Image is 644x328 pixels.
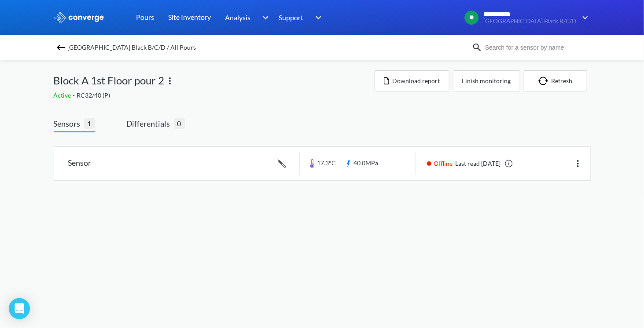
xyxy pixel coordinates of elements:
[54,72,165,89] span: Block A 1st Floor pour 2
[55,42,66,53] img: backspace.svg
[225,12,251,23] span: Analysis
[453,70,520,91] button: Finish monitoring
[573,158,583,169] img: more.svg
[68,41,196,54] span: [GEOGRAPHIC_DATA] Black B/C/D / All Pours
[54,12,105,23] img: logo_ewhite.svg
[577,12,591,23] img: downArrow.svg
[54,91,375,100] div: RC32/40 (P)
[84,118,95,129] span: 1
[279,12,304,23] span: Support
[482,43,589,52] input: Search for a sensor by name
[524,70,587,91] button: Refresh
[127,117,174,130] span: Differentials
[9,298,30,319] div: Open Intercom Messenger
[538,77,552,85] img: icon-refresh.svg
[310,12,324,23] img: downArrow.svg
[375,70,449,91] button: Download report
[54,91,73,99] span: Active
[257,12,271,23] img: downArrow.svg
[472,42,482,53] img: icon-search.svg
[384,77,389,84] img: icon-file.svg
[484,18,577,25] span: [GEOGRAPHIC_DATA] Black B/C/D
[73,91,77,99] span: -
[174,118,185,129] span: 0
[54,117,84,130] span: Sensors
[165,76,175,86] img: more.svg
